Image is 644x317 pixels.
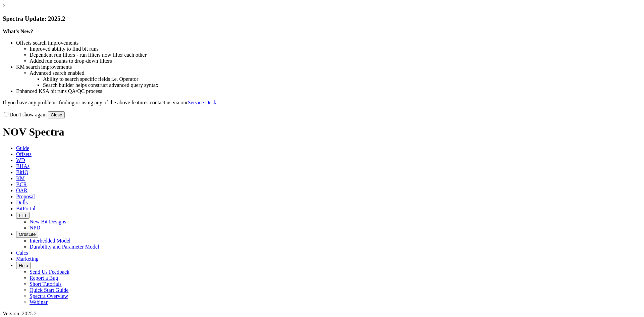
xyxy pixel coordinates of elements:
span: BCR [16,181,27,187]
div: Version: 2025.2 [3,311,641,317]
span: WD [16,157,25,163]
span: Calcs [16,250,28,256]
li: Dependent run filters - run filters now filter each other [30,52,641,58]
span: BitIQ [16,169,28,175]
a: Report a Bug [30,275,58,281]
span: BitPortal [16,206,36,211]
li: Improved ability to find bit runs [30,46,641,52]
li: Ability to search specific fields i.e. Operator [43,76,641,82]
a: Send Us Feedback [30,269,69,275]
li: Enhanced KSA bit runs QA/QC process [16,88,641,94]
span: BHAs [16,163,30,169]
input: Don't show again [4,112,8,116]
span: Proposal [16,194,35,199]
h3: Spectra Update: 2025.2 [3,15,641,22]
a: Durability and Parameter Model [30,244,99,250]
span: Guide [16,145,29,151]
span: Offsets [16,151,32,157]
a: Interbedded Model [30,238,70,244]
span: OAR [16,188,28,193]
span: Help [19,263,28,268]
a: NPD [30,225,40,230]
p: If you have any problems finding or using any of the above features contact us via our [3,100,641,106]
span: Marketing [16,256,39,262]
a: × [3,3,6,8]
a: Service Desk [188,100,216,105]
li: KM search improvements [16,64,641,70]
span: FTT [19,213,27,218]
a: New Bit Designs [30,219,66,224]
span: OrbitLite [19,232,36,237]
li: Advanced search enabled [30,70,641,76]
span: KM [16,175,25,181]
button: Close [48,111,65,118]
h1: NOV Spectra [3,126,641,138]
a: Short Tutorials [30,281,62,287]
li: Added run counts to drop-down filters [30,58,641,64]
a: Quick Start Guide [30,287,68,293]
span: Dulls [16,200,28,205]
a: Spectra Overview [30,293,68,299]
li: Search builder helps construct advanced query syntax [43,82,641,88]
strong: What's New? [3,29,33,34]
label: Don't show again [3,112,47,117]
li: Offsets search improvements [16,40,641,46]
a: Webinar [30,299,48,305]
